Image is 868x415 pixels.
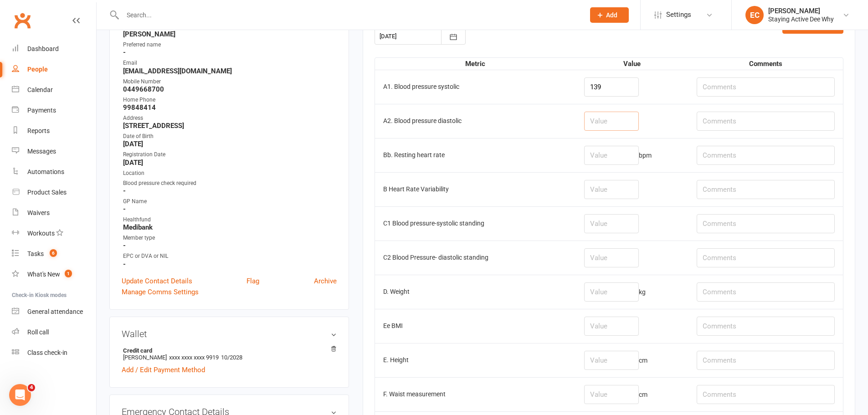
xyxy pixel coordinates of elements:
a: Workouts [12,223,96,244]
strong: Medibank [123,223,337,231]
a: Reports [12,121,96,141]
a: Product Sales [12,182,96,203]
input: Comments [697,77,835,97]
a: Calendar [12,80,96,100]
div: Roll call [27,328,49,336]
strong: 0449668700 [123,85,337,93]
strong: [PERSON_NAME] [123,30,337,38]
td: D. Weight [375,275,576,309]
div: Blood pressure check required [123,179,337,188]
div: People [27,66,48,73]
a: Payments [12,100,96,121]
strong: - [123,260,337,268]
div: Mobile Number [123,77,337,86]
td: cm [576,377,688,411]
input: Value [584,385,639,404]
td: A2. Blood pressure diastolic [375,104,576,138]
div: What's New [27,271,60,278]
div: Registration Date [123,150,337,159]
div: Messages [27,148,56,155]
div: [PERSON_NAME] [768,7,834,15]
div: Tasks [27,250,44,257]
a: Waivers [12,203,96,223]
input: Value [584,282,639,302]
span: 10/2028 [221,354,242,361]
td: bpm [576,138,688,172]
div: Automations [27,168,64,175]
div: Home Phone [123,96,337,104]
a: Dashboard [12,39,96,59]
input: Comments [697,385,835,404]
td: F. Waist measurement [375,377,576,411]
a: General attendance kiosk mode [12,302,96,322]
h3: Wallet [122,329,337,339]
span: xxxx xxxx xxxx 9919 [169,354,219,361]
a: Roll call [12,322,96,343]
strong: [EMAIL_ADDRESS][DOMAIN_NAME] [123,67,337,75]
div: Dashboard [27,45,59,52]
input: Value [584,351,639,370]
input: Value [584,214,639,233]
input: Comments [697,248,835,267]
strong: - [123,187,337,195]
div: Waivers [27,209,50,216]
div: EPC or DVA or NIL [123,252,337,261]
div: General attendance [27,308,83,315]
a: Manage Comms Settings [122,287,199,297]
a: Clubworx [11,9,34,32]
div: Healthfund [123,215,337,224]
td: cm [576,343,688,377]
a: Archive [314,276,337,287]
div: Staying Active Dee Why [768,15,834,23]
input: Comments [697,112,835,131]
li: [PERSON_NAME] [122,346,337,362]
span: Add [606,11,617,19]
strong: 99848414 [123,103,337,112]
td: B Heart Rate Variability [375,172,576,206]
span: 6 [50,249,57,257]
td: C2 Blood Pressure- diastolic standing [375,241,576,275]
input: Comments [697,317,835,336]
a: Update Contact Details [122,276,192,287]
div: EC [745,6,764,24]
th: Metric [375,58,576,70]
strong: - [123,241,337,250]
div: GP Name [123,197,337,206]
input: Comments [697,282,835,302]
div: Member type [123,234,337,242]
input: Value [584,112,639,131]
input: Search... [120,9,578,21]
a: Messages [12,141,96,162]
div: Calendar [27,86,53,93]
td: Bb. Resting heart rate [375,138,576,172]
strong: - [123,205,337,213]
input: Value [584,77,639,97]
input: Value [584,180,639,199]
a: Class kiosk mode [12,343,96,363]
a: Automations [12,162,96,182]
input: Comments [697,214,835,233]
button: Add [590,7,629,23]
strong: [DATE] [123,140,337,148]
input: Value [584,248,639,267]
input: Comments [697,146,835,165]
input: Comments [697,180,835,199]
input: Comments [697,351,835,370]
a: People [12,59,96,80]
th: Value [576,58,688,70]
input: Value [584,146,639,165]
span: 4 [28,384,35,391]
td: A1. Blood pressure systolic [375,70,576,104]
div: Address [123,114,337,123]
input: Value [584,317,639,336]
div: Workouts [27,230,55,237]
div: Email [123,59,337,67]
iframe: Intercom live chat [9,384,31,406]
span: Settings [666,5,691,25]
strong: Credit card [123,347,332,354]
a: Add / Edit Payment Method [122,364,205,375]
div: Location [123,169,337,178]
th: Comments [688,58,843,70]
strong: [DATE] [123,159,337,167]
a: Flag [247,276,259,287]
